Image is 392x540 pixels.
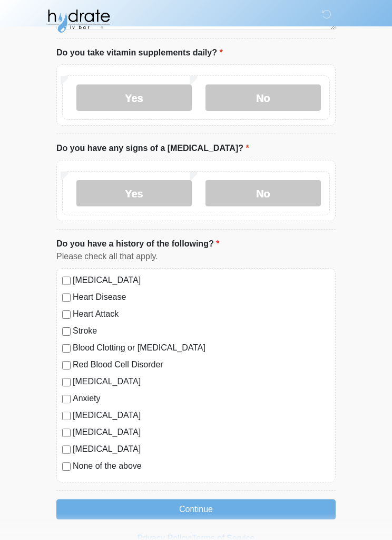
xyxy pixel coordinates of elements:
img: Hydrate IV Bar - Glendale Logo [46,8,111,34]
input: Stroke [62,328,71,336]
label: Anxiety [73,393,330,405]
input: [MEDICAL_DATA] [62,277,71,286]
label: No [205,181,321,207]
label: Do you have any signs of a [MEDICAL_DATA]? [56,143,249,155]
label: Do you have a history of the following? [56,238,219,251]
input: Anxiety [62,395,71,404]
label: Heart Attack [73,308,330,321]
input: None of the above [62,463,71,471]
label: None of the above [73,460,330,473]
input: [MEDICAL_DATA] [62,378,71,387]
label: [MEDICAL_DATA] [73,376,330,389]
div: Please check all that apply. [56,251,336,263]
label: Yes [76,85,192,111]
input: [MEDICAL_DATA] [62,446,71,454]
label: Red Blood Cell Disorder [73,359,330,372]
input: Red Blood Cell Disorder [62,362,71,370]
label: Blood Clotting or [MEDICAL_DATA] [73,342,330,355]
label: [MEDICAL_DATA] [73,443,330,456]
input: Blood Clotting or [MEDICAL_DATA] [62,345,71,353]
label: Stroke [73,325,330,338]
label: [MEDICAL_DATA] [73,274,330,287]
label: [MEDICAL_DATA] [73,427,330,439]
label: [MEDICAL_DATA] [73,410,330,422]
label: No [205,85,321,111]
button: Continue [56,500,336,520]
input: Heart Disease [62,294,71,302]
label: Heart Disease [73,291,330,304]
input: [MEDICAL_DATA] [62,412,71,421]
input: [MEDICAL_DATA] [62,429,71,438]
input: Heart Attack [62,311,71,319]
label: Do you take vitamin supplements daily? [56,47,223,60]
label: Yes [76,181,192,207]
